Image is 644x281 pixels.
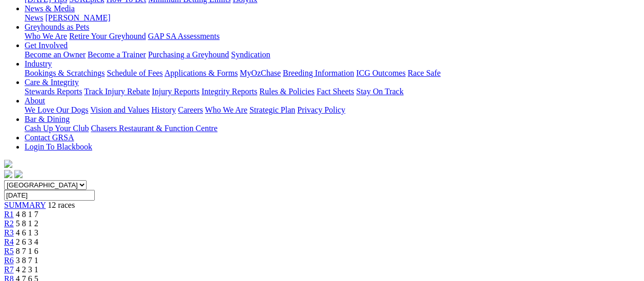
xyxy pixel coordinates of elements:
a: R5 [4,247,14,255]
a: SUMMARY [4,201,46,209]
a: Who We Are [25,32,67,40]
a: History [151,105,176,114]
a: Cash Up Your Club [25,124,89,133]
img: twitter.svg [14,170,23,178]
a: R2 [4,219,14,228]
a: Contact GRSA [25,133,74,142]
a: News [25,13,43,22]
a: Greyhounds as Pets [25,23,89,31]
a: R1 [4,210,14,219]
a: Schedule of Fees [107,69,162,77]
div: Care & Integrity [25,87,640,96]
a: R6 [4,256,14,265]
img: facebook.svg [4,170,12,178]
a: Get Involved [25,41,68,50]
div: News & Media [25,13,640,23]
a: Login To Blackbook [25,142,92,151]
a: GAP SA Assessments [148,32,220,40]
span: 4 8 1 7 [16,210,38,219]
div: Industry [25,69,640,78]
a: Retire Your Greyhound [69,32,146,40]
a: Bookings & Scratchings [25,69,105,77]
span: 12 races [48,201,75,209]
input: Select date [4,190,95,201]
a: Become a Trainer [88,50,146,59]
a: Race Safe [407,69,440,77]
div: About [25,105,640,115]
a: Stay On Track [356,87,403,96]
div: Greyhounds as Pets [25,32,640,41]
a: Chasers Restaurant & Function Centre [91,124,217,133]
img: logo-grsa-white.png [4,160,12,168]
a: Fact Sheets [317,87,354,96]
span: 8 7 1 6 [16,247,38,255]
a: Careers [178,105,203,114]
a: Privacy Policy [297,105,345,114]
a: About [25,96,45,105]
a: Who We Are [205,105,247,114]
a: Stewards Reports [25,87,82,96]
a: R7 [4,265,14,274]
span: 4 6 1 3 [16,228,38,237]
a: ICG Outcomes [356,69,405,77]
a: Breeding Information [283,69,354,77]
div: Get Involved [25,50,640,59]
a: R4 [4,237,14,246]
a: Integrity Reports [201,87,257,96]
a: Vision and Values [90,105,149,114]
a: MyOzChase [240,69,281,77]
a: Bar & Dining [25,115,70,123]
a: Applications & Forms [164,69,238,77]
a: Rules & Policies [259,87,315,96]
a: Purchasing a Greyhound [148,50,229,59]
div: Bar & Dining [25,124,640,133]
span: 2 6 3 4 [16,237,38,246]
span: 5 8 1 2 [16,219,38,228]
span: 4 2 3 1 [16,265,38,274]
a: [PERSON_NAME] [45,13,110,22]
a: We Love Our Dogs [25,105,88,114]
a: Strategic Plan [250,105,295,114]
span: 3 8 7 1 [16,256,38,265]
a: Track Injury Rebate [84,87,150,96]
a: Injury Reports [152,87,199,96]
a: Become an Owner [25,50,86,59]
a: Industry [25,59,52,68]
a: R3 [4,228,14,237]
a: News & Media [25,4,75,13]
a: Care & Integrity [25,78,79,87]
a: Syndication [231,50,270,59]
